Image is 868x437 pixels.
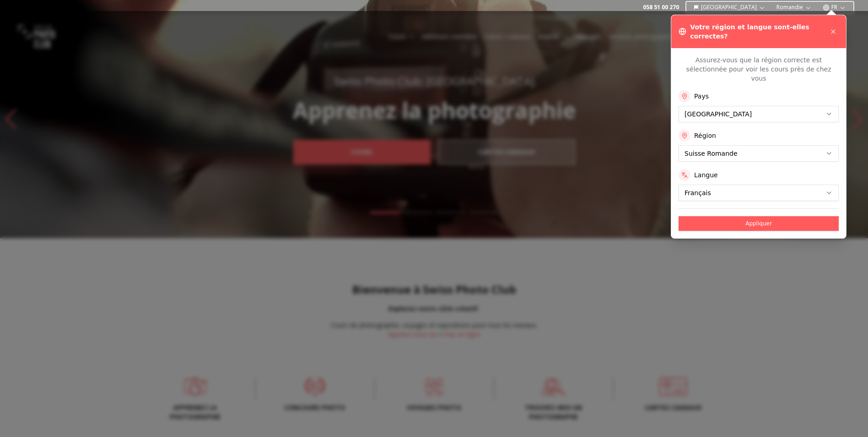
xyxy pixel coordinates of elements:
label: Pays [694,92,709,101]
h3: Votre région et langue sont-elles correctes? [690,22,828,41]
label: Région [694,131,716,140]
button: Appliquer [679,216,839,231]
button: Romandie [773,2,815,13]
p: Assurez-vous que la région correcte est sélectionnée pour voir les cours près de chez vous [679,55,839,83]
label: Langue [694,170,718,180]
button: FR [819,2,850,13]
a: 058 51 00 270 [643,4,679,11]
button: [GEOGRAPHIC_DATA] [690,2,769,13]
